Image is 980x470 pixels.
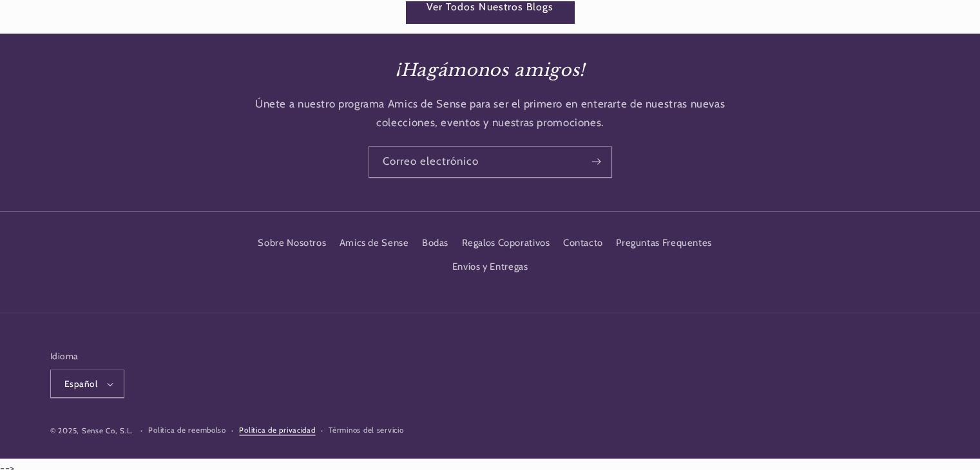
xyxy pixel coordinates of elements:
a: Política de reembolso [148,424,226,437]
a: Regalos Coporativos [461,232,550,255]
a: Términos del servicio [329,424,403,437]
a: Política de privacidad [239,424,315,437]
a: Amics de Sense [340,232,409,255]
a: Contacto [563,232,603,255]
p: Únete a nuestro programa Amics de Sense para ser el primero en enterarte de nuestras nuevas colec... [253,95,727,133]
a: Sobre Nosotros [258,235,326,255]
a: Envíos y Entregas [452,255,528,278]
small: © 2025, Sense Co, S.L. [50,426,133,435]
button: Español [50,370,124,398]
a: Bodas [422,232,448,255]
button: Suscribirse [581,146,611,178]
em: ¡Hagámonos amigos! [395,59,585,80]
h2: Idioma [50,350,124,362]
a: Preguntas Frequentes [616,232,712,255]
span: Español [64,377,97,390]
